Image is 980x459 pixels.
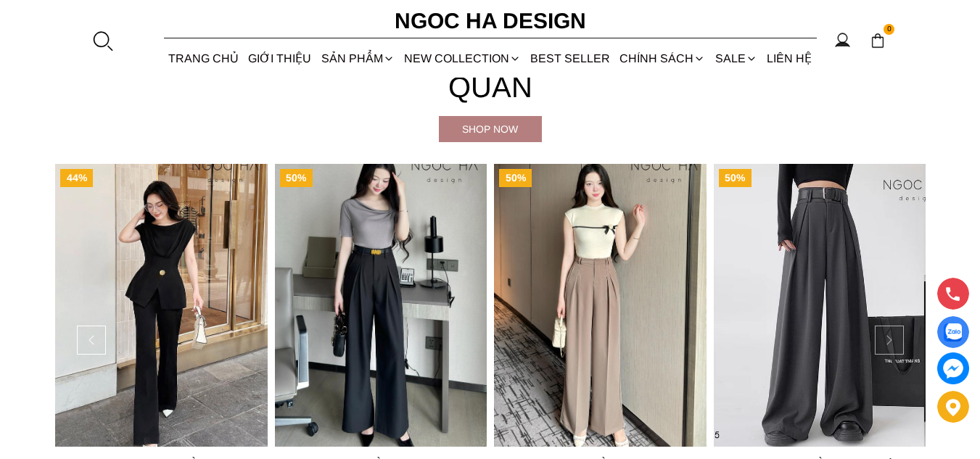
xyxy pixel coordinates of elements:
a: Product image - Jocas Pants_ Quần Suông Chiết Ly Kèm Đai Q051 [494,164,707,447]
div: Chính sách [615,39,710,78]
h4: Quần [55,64,926,110]
div: SẢN PHẨM [316,39,399,78]
a: LIÊN HỆ [762,39,816,78]
img: Display image [944,323,962,342]
a: Product image - Lavin Pants_ Quần Suông Rộng Bản Đai To Q045 [713,164,926,447]
a: Ngoc Ha Design [382,4,599,38]
a: messenger [937,352,969,384]
a: Shop now [439,116,542,142]
a: Product image - Jenny Pants_ Quần Loe Dài Có Cạp Màu Đen Q061 [55,164,268,447]
a: BEST SELLER [526,39,615,78]
a: SALE [710,39,762,78]
a: NEW COLLECTION [399,39,525,78]
a: Display image [937,316,969,348]
a: GIỚI THIỆU [244,39,316,78]
span: 0 [884,24,895,36]
a: Product image - Keysi Pants_Quần Suông May Nhả Ly Q057 [274,164,487,447]
a: TRANG CHỦ [164,39,244,78]
div: Shop now [439,121,542,137]
img: img-CART-ICON-ksit0nf1 [870,33,886,49]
